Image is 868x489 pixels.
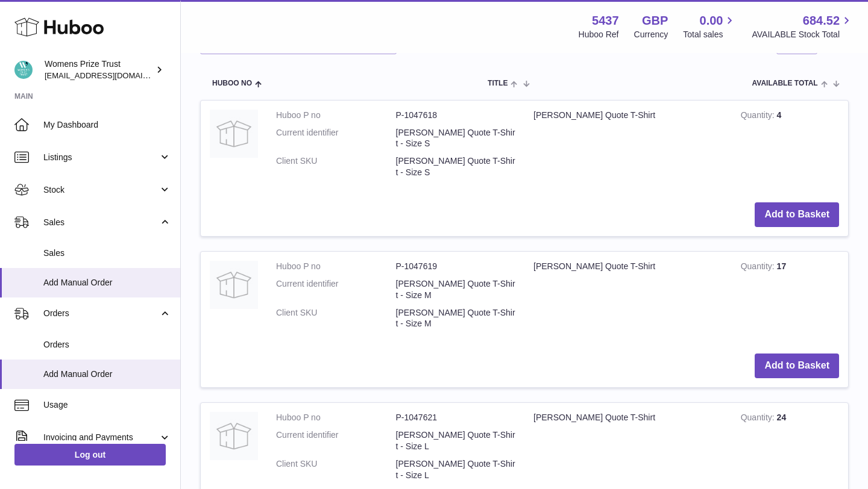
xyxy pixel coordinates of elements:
span: 0.00 [700,13,723,29]
strong: GBP [642,13,668,29]
dt: Huboo P no [276,412,396,423]
span: Orders [43,308,159,319]
button: Add to Basket [755,202,839,227]
dt: Client SKU [276,155,396,178]
dt: Client SKU [276,307,396,330]
img: info@womensprizeforfiction.co.uk [14,61,33,79]
span: Sales [43,248,171,259]
img: Jane Austen Quote T-Shirt [210,110,258,158]
dd: P-1047619 [396,261,516,272]
dd: [PERSON_NAME] Quote T-Shirt - Size M [396,278,516,301]
dt: Client SKU [276,458,396,481]
dt: Current identifier [276,278,396,301]
span: Huboo no [212,79,252,87]
span: Invoicing and Payments [43,432,159,443]
td: 17 [732,252,848,344]
span: Sales [43,217,159,228]
div: Currency [634,29,668,40]
span: AVAILABLE Stock Total [752,29,854,40]
span: Listings [43,152,159,163]
span: Add Manual Order [43,277,171,288]
a: 684.52 AVAILABLE Stock Total [752,13,854,40]
td: [PERSON_NAME] Quote T-Shirt [524,252,732,344]
dt: Huboo P no [276,261,396,272]
a: Log out [14,444,166,466]
span: Total sales [683,29,737,40]
dd: [PERSON_NAME] Quote T-Shirt - Size M [396,307,516,330]
span: Orders [43,339,171,350]
span: Usage [43,399,171,411]
button: Add to Basket [755,354,839,378]
span: Title [488,79,508,87]
div: Huboo Ref [579,29,619,40]
a: 0.00 Total sales [683,13,737,40]
img: Jane Austen Quote T-Shirt [210,261,258,309]
dd: [PERSON_NAME] Quote T-Shirt - Size S [396,155,516,178]
td: 4 [732,101,848,193]
dd: [PERSON_NAME] Quote T-Shirt - Size L [396,458,516,481]
dd: P-1047621 [396,412,516,423]
span: 684.52 [803,13,840,29]
td: [PERSON_NAME] Quote T-Shirt [524,101,732,193]
span: [EMAIL_ADDRESS][DOMAIN_NAME] [45,70,177,80]
dt: Huboo P no [276,110,396,121]
dd: [PERSON_NAME] Quote T-Shirt - Size S [396,127,516,150]
span: Stock [43,184,159,196]
span: My Dashboard [43,119,171,131]
strong: Quantity [741,261,777,274]
strong: Quantity [741,110,777,123]
span: AVAILABLE Total [752,79,818,87]
dt: Current identifier [276,429,396,452]
img: Jane Austen Quote T-Shirt [210,412,258,460]
div: Womens Prize Trust [45,58,153,81]
dt: Current identifier [276,127,396,150]
span: Add Manual Order [43,369,171,380]
dd: P-1047618 [396,110,516,121]
strong: Quantity [741,413,777,425]
strong: 5437 [592,13,619,29]
dd: [PERSON_NAME] Quote T-Shirt - Size L [396,429,516,452]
